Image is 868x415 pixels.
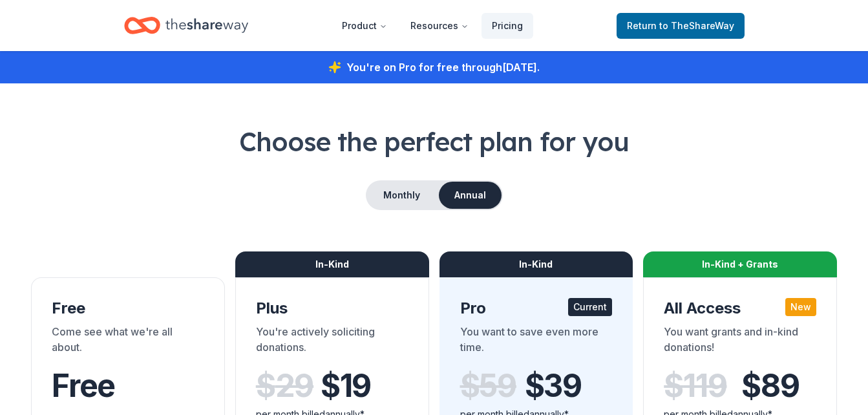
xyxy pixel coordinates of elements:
[124,10,248,41] a: Home
[31,123,837,160] h1: Choose the perfect plan for you
[664,298,816,319] div: All Access
[52,367,115,405] span: Free
[643,251,837,277] div: In-Kind + Grants
[525,368,582,404] span: $ 39
[367,182,436,209] button: Monthly
[659,20,734,31] span: to TheShareWay
[321,368,371,404] span: $ 19
[617,13,745,39] a: Returnto TheShareWay
[52,298,204,319] div: Free
[785,298,816,316] div: New
[460,324,613,360] div: You want to save even more time.
[439,182,502,209] button: Annual
[627,18,734,34] span: Return
[52,324,204,360] div: Come see what we're all about.
[235,251,429,277] div: In-Kind
[256,324,408,360] div: You're actively soliciting donations.
[482,13,533,39] a: Pricing
[741,368,799,404] span: $ 89
[332,13,397,39] button: Product
[439,251,633,277] div: In-Kind
[664,324,816,360] div: You want grants and in-kind donations!
[400,13,479,39] button: Resources
[256,298,408,319] div: Plus
[332,10,533,41] nav: Main
[568,298,612,316] div: Current
[460,298,613,319] div: Pro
